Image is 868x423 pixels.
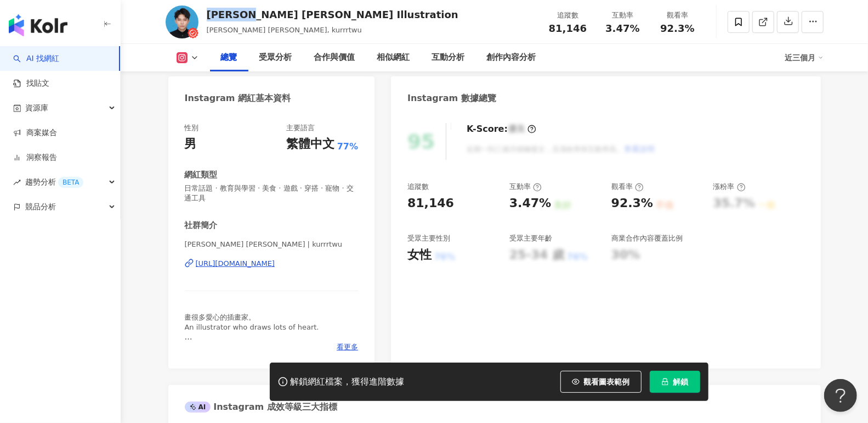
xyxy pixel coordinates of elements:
span: 77% [337,141,358,153]
div: 受眾分析 [259,51,292,64]
div: 3.47% [509,195,551,212]
div: 女性 [407,247,432,264]
span: 解鎖 [673,377,689,386]
span: 資源庫 [25,96,48,120]
div: 觀看率 [611,182,644,192]
span: rise [13,179,21,186]
div: 網紅類型 [185,169,218,181]
div: 解鎖網紅檔案，獲得進階數據 [291,376,405,388]
a: [URL][DOMAIN_NAME] [185,259,359,269]
span: 看更多 [337,342,358,352]
span: 觀看圖表範例 [584,377,630,386]
a: 洞察報告 [13,152,57,163]
div: 受眾主要性別 [407,233,450,243]
div: 追蹤數 [407,182,429,192]
span: 畫很多愛心的插畫家。 An illustrator who draws lots of heart. ✦ 臺灣文博會 （J1-015) ⁸ᐟ⁵ ⁻ ⁸ᐟ¹¹ ✦ @kurrrtwu_fftt [185,313,319,371]
span: 競品分析 [25,194,56,219]
div: 主要語言 [286,123,315,133]
div: K-Score : [467,123,536,135]
span: 趨勢分析 [25,170,83,194]
div: Instagram 成效等級三大指標 [185,401,337,413]
span: lock [661,378,669,386]
div: 繁體中文 [286,136,334,153]
div: 社群簡介 [185,220,218,231]
div: [PERSON_NAME] [PERSON_NAME] Illustration [207,8,458,21]
span: 81,146 [549,23,587,34]
div: 81,146 [407,195,454,212]
div: 總覽 [221,51,237,64]
span: [PERSON_NAME] [PERSON_NAME] | kurrrtwu [185,240,359,249]
span: [PERSON_NAME] [PERSON_NAME], kurrrtwu [207,26,362,34]
div: 互動分析 [432,51,465,64]
div: 漲粉率 [713,182,746,192]
div: 性別 [185,123,199,133]
div: 相似網紅 [377,51,410,64]
div: 追蹤數 [547,10,589,21]
span: 3.47% [605,23,639,34]
img: KOL Avatar [166,5,198,38]
div: 近三個月 [785,49,824,66]
div: 互動率 [509,182,542,192]
button: 觀看圖表範例 [560,371,642,393]
div: 92.3% [611,195,653,212]
img: logo [9,14,67,36]
span: 92.3% [660,23,694,34]
a: 找貼文 [13,78,49,89]
div: 觀看率 [657,10,699,21]
span: 日常話題 · 教育與學習 · 美食 · 遊戲 · 穿搭 · 寵物 · 交通工具 [185,183,359,203]
div: 創作內容分析 [487,51,536,64]
div: 合作與價值 [314,51,355,64]
button: 解鎖 [650,371,700,393]
div: Instagram 網紅基本資料 [185,92,291,104]
div: [URL][DOMAIN_NAME] [196,259,275,269]
div: AI [185,402,211,413]
a: 商案媒合 [13,127,57,138]
div: Instagram 數據總覽 [407,92,496,104]
div: 受眾主要年齡 [509,233,552,243]
div: 互動率 [602,10,644,21]
div: 男 [185,136,197,153]
div: 商業合作內容覆蓋比例 [611,233,683,243]
a: searchAI 找網紅 [13,53,59,64]
div: BETA [58,177,83,188]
